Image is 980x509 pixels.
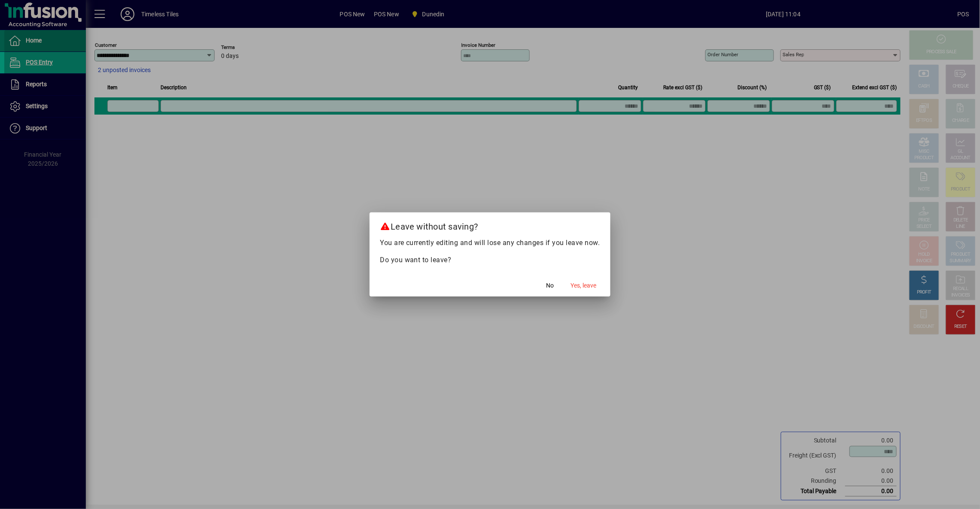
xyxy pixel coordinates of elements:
[370,212,610,237] h2: Leave without saving?
[567,278,600,293] button: Yes, leave
[571,281,597,290] span: Yes, leave
[380,238,600,248] p: You are currently editing and will lose any changes if you leave now.
[380,255,600,265] p: Do you want to leave?
[537,278,564,293] button: No
[546,281,554,290] span: No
